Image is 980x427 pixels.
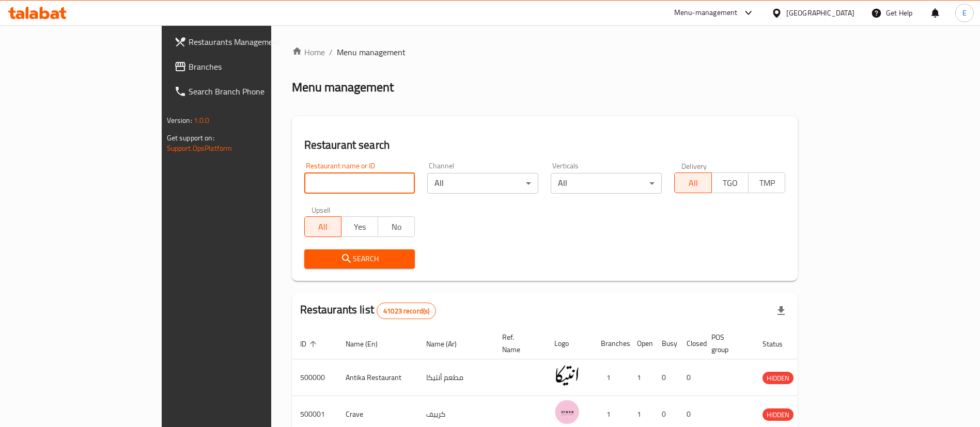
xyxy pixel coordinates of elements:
th: Branches [593,328,629,359]
span: TMP [753,176,781,191]
th: Logo [546,328,593,359]
span: Ref. Name [502,331,534,356]
div: HIDDEN [763,372,794,384]
button: Search [304,249,415,268]
button: Yes [341,216,378,237]
span: Get support on: [167,131,214,145]
span: Branches [189,60,317,73]
span: 41023 record(s) [377,306,435,316]
a: Search Branch Phone [166,79,325,104]
div: [GEOGRAPHIC_DATA] [786,7,854,19]
nav: breadcrumb [292,46,798,58]
button: TGO [711,172,749,193]
span: Version: [167,114,192,127]
td: Antika Restaurant [337,359,418,396]
img: Antika Restaurant [554,362,580,388]
span: Yes [346,219,374,234]
button: All [304,216,341,237]
span: Name (Ar) [426,338,470,350]
td: 0 [654,359,678,396]
label: Upsell [312,206,331,213]
th: Open [629,328,654,359]
span: HIDDEN [763,409,794,421]
span: 1.0.0 [194,114,210,127]
div: HIDDEN [763,408,794,421]
span: All [309,219,337,234]
span: All [679,176,707,191]
span: ID [300,338,320,350]
a: Branches [166,54,325,79]
span: POS group [711,331,742,356]
input: Search for restaurant name or ID.. [304,173,415,194]
button: No [378,216,415,237]
td: 1 [593,359,629,396]
th: Busy [654,328,678,359]
span: Status [763,338,796,350]
td: مطعم أنتيكا [418,359,494,396]
a: Support.OpsPlatform [167,141,232,155]
a: Restaurants Management [166,29,325,54]
span: TGO [716,176,744,191]
td: 0 [678,359,703,396]
span: Menu management [337,46,406,58]
h2: Restaurant search [304,137,786,153]
img: Crave [554,399,580,425]
label: Delivery [681,162,707,169]
td: 1 [629,359,654,396]
li: / [329,46,333,58]
th: Closed [678,328,703,359]
span: Restaurants Management [189,36,317,48]
span: No [382,219,411,234]
div: Total records count [377,303,436,319]
div: All [427,173,538,194]
h2: Menu management [292,79,394,96]
div: Menu-management [674,7,738,19]
button: TMP [748,172,785,193]
span: Search [313,252,407,265]
span: Name (En) [346,338,391,350]
span: HIDDEN [763,372,794,384]
span: Search Branch Phone [189,85,317,98]
button: All [674,172,711,193]
div: Export file [769,298,794,323]
h2: Restaurants list [300,302,437,319]
div: All [551,173,662,194]
span: E [962,7,967,19]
